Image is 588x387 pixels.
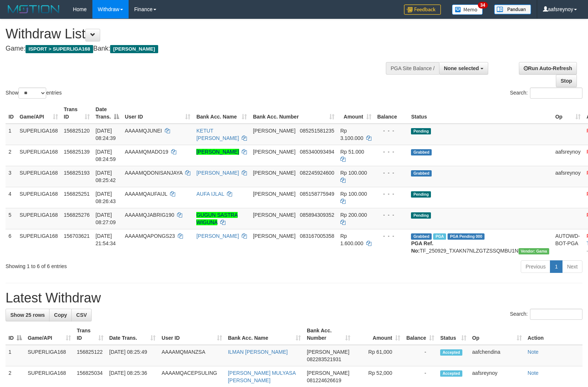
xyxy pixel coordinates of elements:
[159,324,225,345] th: User ID: activate to sort column ascending
[377,169,405,177] div: - - -
[96,170,116,183] span: [DATE] 08:25:42
[25,324,74,345] th: Game/API: activate to sort column ascending
[64,128,90,134] span: 156825120
[510,88,582,99] label: Search:
[225,324,304,345] th: Bank Acc. Name: activate to sort column ascending
[6,145,17,166] td: 2
[96,233,116,246] span: [DATE] 21:54:34
[26,45,93,53] span: ISPORT > SUPERLIGA168
[17,208,61,229] td: SUPERLIGA168
[64,149,90,155] span: 156825139
[253,149,295,155] span: [PERSON_NAME]
[228,370,296,383] a: [PERSON_NAME] MULYASA [PERSON_NAME]
[377,232,405,240] div: - - -
[196,233,239,239] a: [PERSON_NAME]
[64,170,90,176] span: 156825193
[54,312,67,318] span: Copy
[340,233,363,246] span: Rp 1.600.000
[6,309,50,321] a: Show 25 rows
[17,124,61,145] td: SUPERLIGA168
[404,4,441,15] img: Feedback.jpg
[71,309,92,321] a: CSV
[6,88,62,99] label: Show entries
[300,191,334,197] span: Copy 085158775949 to clipboard
[530,309,582,320] input: Search:
[125,128,162,134] span: AAAAMQJUNEI
[340,149,364,155] span: Rp 51.000
[74,345,106,366] td: 156825122
[377,190,405,198] div: - - -
[49,309,72,321] a: Copy
[469,324,525,345] th: Op: activate to sort column ascending
[411,149,432,155] span: Grabbed
[196,128,239,141] a: KETUT [PERSON_NAME]
[408,103,552,124] th: Status
[550,260,562,273] a: 1
[377,148,405,155] div: - - -
[433,233,446,240] span: Marked by aafchhiseyha
[193,103,250,124] th: Bank Acc. Name: activate to sort column ascending
[253,212,295,218] span: [PERSON_NAME]
[96,149,116,162] span: [DATE] 08:24:59
[300,170,334,176] span: Copy 082245924600 to clipboard
[448,233,485,240] span: PGA Pending
[444,65,479,71] span: None selected
[6,260,239,270] div: Showing 1 to 6 of 6 entries
[6,124,17,145] td: 1
[519,248,550,254] span: Vendor URL: https://trx31.1velocity.biz
[353,345,403,366] td: Rp 61,000
[10,312,45,318] span: Show 25 rows
[6,27,385,41] h1: Withdraw List
[307,377,341,383] span: Copy 081224626619 to clipboard
[374,103,408,124] th: Balance
[562,260,582,273] a: Next
[439,62,488,75] button: None selected
[300,149,334,155] span: Copy 085340093494 to clipboard
[6,45,385,52] h4: Game: Bank:
[17,187,61,208] td: SUPERLIGA168
[250,103,337,124] th: Bank Acc. Number: activate to sort column ascending
[196,149,239,155] a: [PERSON_NAME]
[552,166,583,187] td: aafsreynoy
[196,170,239,176] a: [PERSON_NAME]
[196,212,238,225] a: GUGUN SASTRA WIGUNA
[64,233,90,239] span: 156703621
[411,233,432,240] span: Grabbed
[253,191,295,197] span: [PERSON_NAME]
[6,103,17,124] th: ID
[125,191,167,197] span: AAAAMQAUFAIJL
[96,128,116,141] span: [DATE] 08:24:39
[6,187,17,208] td: 4
[440,370,462,377] span: Accepted
[6,4,62,15] img: MOTION_logo.png
[307,349,349,355] span: [PERSON_NAME]
[110,45,158,53] span: [PERSON_NAME]
[519,62,577,75] a: Run Auto-Refresh
[6,166,17,187] td: 3
[552,103,583,124] th: Op: activate to sort column ascending
[437,324,469,345] th: Status: activate to sort column ascending
[307,356,341,362] span: Copy 082283521931 to clipboard
[377,211,405,219] div: - - -
[6,291,582,305] h1: Latest Withdraw
[106,324,159,345] th: Date Trans.: activate to sort column ascending
[386,62,439,75] div: PGA Site Balance /
[411,170,432,177] span: Grabbed
[96,212,116,225] span: [DATE] 08:27:09
[377,127,405,134] div: - - -
[64,212,90,218] span: 156825276
[528,349,539,355] a: Note
[411,212,431,219] span: Pending
[552,229,583,257] td: AUTOWD-BOT-PGA
[18,88,46,99] select: Showentries
[340,191,367,197] span: Rp 100.000
[6,324,25,345] th: ID: activate to sort column descending
[337,103,374,124] th: Amount: activate to sort column ascending
[159,345,225,366] td: AAAAMQMANZSA
[61,103,93,124] th: Trans ID: activate to sort column ascending
[6,208,17,229] td: 5
[300,212,334,218] span: Copy 085894309352 to clipboard
[411,240,433,254] b: PGA Ref. No:
[411,191,431,198] span: Pending
[411,128,431,134] span: Pending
